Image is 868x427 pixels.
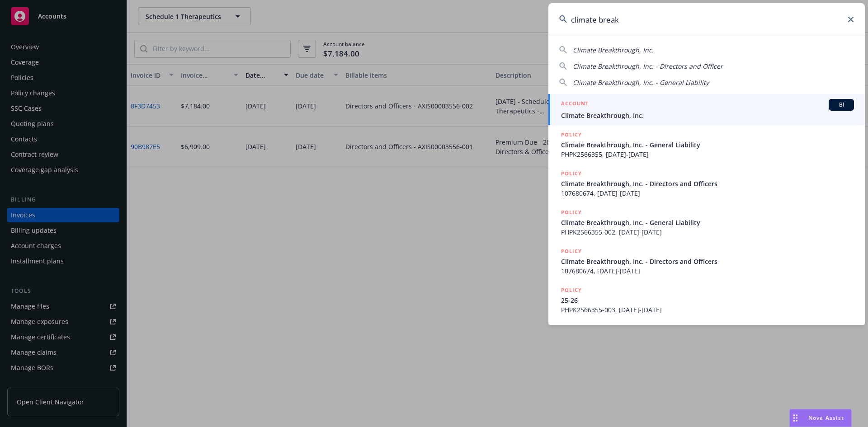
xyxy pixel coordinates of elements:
span: PHPK2566355-003, [DATE]-[DATE] [561,305,854,314]
h5: POLICY [561,169,582,178]
span: PHPK2566355-002, [DATE]-[DATE] [561,227,854,237]
h5: ACCOUNT [561,99,589,110]
span: Climate Breakthrough, Inc. - General Liability [573,78,709,87]
span: Climate Breakthrough, Inc. - General Liability [561,140,854,150]
h5: POLICY [561,286,582,295]
span: Nova Assist [808,414,844,422]
span: Climate Breakthrough, Inc. - Directors and Officer [573,62,723,70]
span: 107680674, [DATE]-[DATE] [561,188,854,198]
a: ACCOUNTBIClimate Breakthrough, Inc. [548,94,865,125]
a: POLICY25-26PHPK2566355-003, [DATE]-[DATE] [548,281,865,319]
a: POLICYClimate Breakthrough, Inc. - Directors and Officers107680674, [DATE]-[DATE] [548,164,865,203]
span: Climate Breakthrough, Inc. [561,111,854,120]
a: POLICYClimate Breakthrough, Inc. - Directors and Officers107680674, [DATE]-[DATE] [548,242,865,281]
input: Search... [548,3,865,36]
h5: POLICY [561,130,582,139]
span: BI [832,101,850,109]
h5: POLICY [561,208,582,217]
a: POLICYClimate Breakthrough, Inc. - General LiabilityPHPK2566355, [DATE]-[DATE] [548,125,865,164]
span: Climate Breakthrough, Inc. - Directors and Officers [561,179,854,188]
span: PHPK2566355, [DATE]-[DATE] [561,150,854,159]
h5: POLICY [561,247,582,256]
span: Climate Breakthrough, Inc. - Directors and Officers [561,257,854,266]
a: POLICYClimate Breakthrough, Inc. - General LiabilityPHPK2566355-002, [DATE]-[DATE] [548,203,865,242]
span: 25-26 [561,296,854,305]
button: Nova Assist [789,409,852,427]
span: Climate Breakthrough, Inc. [573,46,654,54]
span: 107680674, [DATE]-[DATE] [561,266,854,276]
span: Climate Breakthrough, Inc. - General Liability [561,218,854,227]
div: Drag to move [790,409,801,427]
